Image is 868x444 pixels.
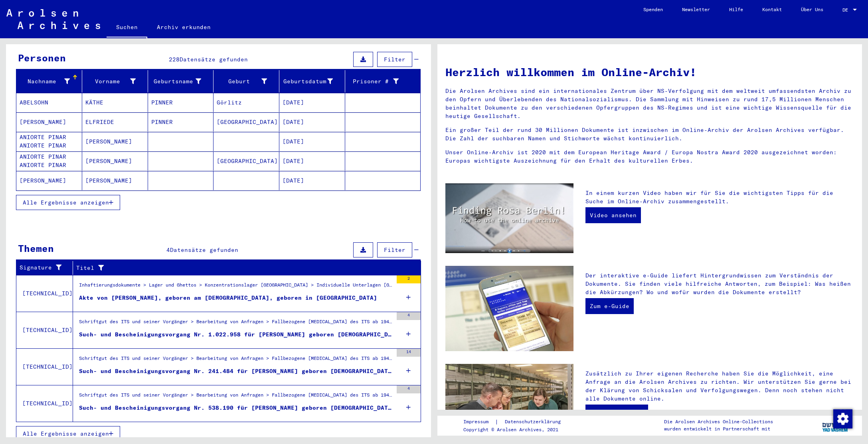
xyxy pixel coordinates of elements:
[445,183,574,253] img: video.jpg
[76,261,411,274] div: Titel
[384,246,405,253] span: Filter
[18,241,54,255] div: Themen
[169,56,180,63] span: 228
[20,263,63,272] div: Signature
[16,275,73,312] td: [TECHNICAL_ID]
[463,418,495,426] a: Impressum
[664,418,773,425] p: Die Arolsen Archives Online-Collections
[166,246,170,253] span: 4
[79,318,393,329] div: Schriftgut des ITS und seiner Vorgänger > Bearbeitung von Anfragen > Fallbezogene [MEDICAL_DATA] ...
[147,18,220,37] a: Archiv erkunden
[585,405,648,420] a: Anfrage stellen
[445,148,854,165] p: Unser Online-Archiv ist 2020 mit dem European Heritage Award / Europa Nostra Award 2020 ausgezeic...
[16,70,82,92] mat-header-cell: Nachname
[180,56,248,63] span: Datensätze gefunden
[397,385,421,393] div: 4
[16,195,120,210] button: Alle Ergebnisse anzeigen
[16,93,82,112] mat-cell: ABELSOHN
[82,70,148,92] mat-header-cell: Vorname
[148,70,214,92] mat-header-cell: Geburtsname
[283,77,333,86] div: Geburtsdatum
[445,126,854,143] p: Ein großer Teil der rund 30 Millionen Dokumente ist inzwischen im Online-Archiv der Arolsen Archi...
[279,93,345,112] mat-cell: [DATE]
[16,112,82,132] mat-cell: [PERSON_NAME]
[79,294,377,302] div: Akte von [PERSON_NAME], geboren am [DEMOGRAPHIC_DATA], geboren in [GEOGRAPHIC_DATA]
[377,52,412,67] button: Filter
[397,275,421,283] div: 2
[214,70,279,92] mat-header-cell: Geburt‏
[82,93,148,112] mat-cell: KÄTHE
[16,132,82,151] mat-cell: ANIORTE PINAR ANIORTE PINAR
[217,75,279,88] div: Geburt‏
[16,385,73,422] td: [TECHNICAL_ID]
[833,409,852,428] img: Zustimmung ändern
[214,112,279,132] mat-cell: [GEOGRAPHIC_DATA]
[348,75,411,88] div: Prisoner #
[445,87,854,120] p: Die Arolsen Archives sind ein internationales Zentrum über NS-Verfolgung mit dem weltweit umfasse...
[585,189,854,206] p: In einem kurzen Video haben wir für Sie die wichtigsten Tipps für die Suche im Online-Archiv zusa...
[79,330,393,339] div: Such- und Bescheinigungsvorgang Nr. 1.022.958 für [PERSON_NAME] geboren [DEMOGRAPHIC_DATA]
[445,266,574,352] img: eguide.jpg
[79,404,393,412] div: Such- und Bescheinigungsvorgang Nr. 538.190 für [PERSON_NAME] geboren [DEMOGRAPHIC_DATA]
[20,261,73,274] div: Signature
[842,7,851,13] span: DE
[151,75,214,88] div: Geburtsname
[217,77,267,86] div: Geburt‏
[20,75,82,88] div: Nachname
[279,112,345,132] mat-cell: [DATE]
[463,426,570,433] p: Copyright © Arolsen Archives, 2021
[283,75,345,88] div: Geburtsdatum
[107,18,147,38] a: Suchen
[833,409,852,428] div: Zustimmung ändern
[585,207,641,223] a: Video ansehen
[82,171,148,190] mat-cell: [PERSON_NAME]
[16,312,73,348] td: [TECHNICAL_ID]
[82,112,148,132] mat-cell: ELFRIEDE
[82,132,148,151] mat-cell: [PERSON_NAME]
[16,171,82,190] mat-cell: [PERSON_NAME]
[377,242,412,257] button: Filter
[79,355,393,366] div: Schriftgut des ITS und seiner Vorgänger > Bearbeitung von Anfragen > Fallbezogene [MEDICAL_DATA] ...
[384,56,405,63] span: Filter
[585,298,634,314] a: Zum e-Guide
[397,349,421,357] div: 14
[345,70,420,92] mat-header-cell: Prisoner #
[20,77,70,86] div: Nachname
[76,264,401,272] div: Titel
[445,64,854,81] h1: Herzlich willkommen im Online-Archiv!
[151,77,202,86] div: Geburtsname
[82,151,148,171] mat-cell: [PERSON_NAME]
[85,75,148,88] div: Vorname
[79,367,393,375] div: Such- und Bescheinigungsvorgang Nr. 241.484 für [PERSON_NAME] geboren [DEMOGRAPHIC_DATA] oder14.0...
[214,151,279,171] mat-cell: [GEOGRAPHIC_DATA]
[16,426,120,441] button: Alle Ergebnisse anzeigen
[18,51,66,65] div: Personen
[85,77,136,86] div: Vorname
[279,171,345,190] mat-cell: [DATE]
[16,151,82,171] mat-cell: ANIORTE PINAR ANIORTE PINAR
[279,151,345,171] mat-cell: [DATE]
[148,112,214,132] mat-cell: PINNER
[498,418,570,426] a: Datenschutzerklärung
[23,199,109,206] span: Alle Ergebnisse anzeigen
[79,281,393,293] div: Inhaftierungsdokumente > Lager und Ghettos > Konzentrationslager [GEOGRAPHIC_DATA] > Individuelle...
[170,246,238,253] span: Datensätze gefunden
[23,430,109,437] span: Alle Ergebnisse anzeigen
[279,70,345,92] mat-header-cell: Geburtsdatum
[6,9,100,29] img: Arolsen_neg.svg
[348,77,399,86] div: Prisoner #
[148,93,214,112] mat-cell: PINNER
[397,312,421,320] div: 4
[821,415,850,435] img: yv_logo.png
[79,391,393,403] div: Schriftgut des ITS und seiner Vorgänger > Bearbeitung von Anfragen > Fallbezogene [MEDICAL_DATA] ...
[585,271,854,297] p: Der interaktive e-Guide liefert Hintergrundwissen zum Verständnis der Dokumente. Sie finden viele...
[16,348,73,385] td: [TECHNICAL_ID]
[664,425,773,432] p: wurden entwickelt in Partnerschaft mit
[463,418,570,426] div: |
[585,369,854,403] p: Zusätzlich zu Ihrer eigenen Recherche haben Sie die Möglichkeit, eine Anfrage an die Arolsen Arch...
[214,93,279,112] mat-cell: Görlitz
[279,132,345,151] mat-cell: [DATE]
